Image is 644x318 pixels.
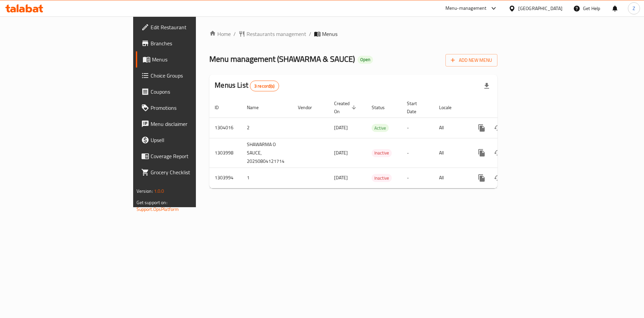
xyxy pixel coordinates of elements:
button: Change Status [490,145,506,161]
span: Edit Restaurant [151,23,235,31]
li: / [309,30,311,38]
a: Grocery Checklist [136,164,241,180]
span: ID [215,103,227,111]
span: Menu disclaimer [151,120,235,128]
div: Inactive [372,174,392,182]
button: more [474,145,490,161]
a: Upsell [136,132,241,148]
span: Status [372,103,393,111]
span: [DATE] [334,173,348,182]
div: Menu-management [445,4,487,12]
div: Export file [479,78,495,94]
span: [DATE] [334,148,348,157]
td: All [434,138,468,168]
span: Start Date [407,99,426,116]
a: Coverage Report [136,148,241,164]
td: All [434,118,468,138]
span: 1.0.0 [154,187,164,195]
span: Grocery Checklist [151,168,235,176]
span: 3 record(s) [250,83,279,89]
span: Restaurants management [247,30,306,38]
td: SHAWARMA O SAUCE, 20250804121714 [241,138,292,168]
span: Get support on: [137,198,167,207]
th: Actions [468,97,543,118]
td: - [401,138,434,168]
span: Created On [334,99,358,116]
span: Menu management ( SHAWARMA & SAUCE ) [209,51,355,66]
span: Z [633,5,635,12]
a: Coupons [136,84,241,100]
span: Coupons [151,88,235,96]
td: - [401,168,434,188]
a: Menu disclaimer [136,116,241,132]
span: Coverage Report [151,152,235,160]
span: Promotions [151,104,235,112]
a: Menus [136,51,241,67]
span: Locale [439,103,460,111]
div: Inactive [372,149,392,157]
table: enhanced table [209,97,543,188]
span: Upsell [151,136,235,144]
button: Change Status [490,120,506,136]
td: - [401,118,434,138]
span: Inactive [372,174,392,182]
a: Choice Groups [136,67,241,84]
div: [GEOGRAPHIC_DATA] [518,5,562,12]
span: Inactive [372,149,392,157]
button: Add New Menu [445,54,497,66]
span: Active [372,124,389,132]
td: All [434,168,468,188]
div: Total records count [250,81,279,91]
span: Menus [322,30,337,38]
nav: breadcrumb [209,30,497,38]
td: 2 [241,118,292,138]
a: Branches [136,35,241,51]
span: Branches [151,39,235,47]
span: [DATE] [334,123,348,132]
a: Restaurants management [238,30,306,38]
span: Vendor [298,103,321,111]
span: Open [358,57,373,62]
a: Support.OpsPlatform [137,205,179,214]
span: Version: [137,187,153,195]
span: Choice Groups [151,72,235,80]
span: Menus [152,55,235,63]
span: Add New Menu [451,56,492,64]
button: more [474,120,490,136]
div: Open [358,56,373,64]
button: more [474,170,490,186]
a: Edit Restaurant [136,19,241,35]
a: Promotions [136,100,241,116]
td: 1 [241,168,292,188]
span: Name [247,103,267,111]
h2: Menus List [215,80,279,91]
